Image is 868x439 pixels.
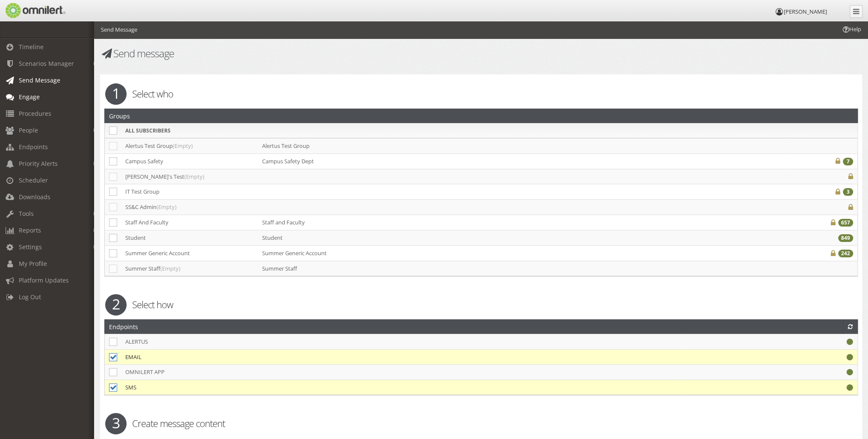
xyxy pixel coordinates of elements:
i: Private [831,250,836,256]
span: Send Message [19,76,60,84]
span: 3 [105,413,127,434]
h1: Send message [100,48,475,59]
span: Procedures [19,109,51,118]
td: ALERTUS [121,334,682,350]
td: EMAIL [121,349,682,365]
td: Summer Generic Account [121,245,258,261]
td: OMNILERT APP [121,365,682,380]
span: (Empty) [156,203,177,211]
td: Alertus Test Group [258,138,785,153]
span: (Empty) [184,173,204,180]
th: ALL SUBSCRIBERS [121,123,258,138]
div: 7 [843,158,853,165]
i: Working properly. [847,369,853,375]
h2: Select who [99,87,863,100]
span: Help [19,6,37,14]
span: My Profile [19,259,47,268]
i: Private [848,174,853,179]
span: Timeline [19,43,44,51]
span: (Empty) [173,142,193,150]
td: SMS [121,380,682,395]
div: 657 [838,219,853,227]
span: Platform Updates [19,276,69,284]
img: Omnilert [4,3,65,18]
td: Alertus Test Group [121,138,258,153]
i: Working properly. [847,354,853,360]
span: Scheduler [19,176,48,184]
span: Engage [19,93,40,101]
td: Campus Safety [121,153,258,169]
h2: Select how [99,298,863,311]
h2: Groups [109,109,130,123]
span: 2 [105,294,127,315]
i: Private [831,220,836,225]
td: Staff and Faculty [258,215,785,230]
td: Student [121,230,258,245]
li: Send Message [101,26,137,34]
i: Working properly. [847,339,853,345]
span: Log Out [19,293,41,301]
i: Working properly. [847,385,853,390]
span: Scenarios Manager [19,59,74,68]
span: [PERSON_NAME] [784,8,827,15]
span: Reports [19,226,41,234]
td: Staff And Faculty [121,215,258,230]
a: Collapse Menu [850,5,862,18]
div: 849 [838,234,853,242]
h2: Create message content [99,417,863,430]
span: 1 [105,83,127,105]
td: Campus Safety Dept [258,153,785,169]
i: Private [848,204,853,210]
span: Settings [19,243,42,251]
span: Downloads [19,193,50,201]
div: 242 [838,250,853,257]
td: IT Test Group [121,184,258,200]
td: Summer Staff [258,261,785,276]
td: [PERSON_NAME]'s Test [121,169,258,184]
i: Private [836,189,840,194]
div: 3 [843,188,853,196]
span: Tools [19,209,34,218]
span: People [19,126,38,134]
span: Priority Alerts [19,159,58,168]
td: Student [258,230,785,245]
h2: Endpoints [109,320,138,333]
td: SS&C Admin [121,200,258,215]
i: Private [836,158,840,164]
td: Summer Generic Account [258,245,785,261]
span: Endpoints [19,143,48,151]
span: Help [841,25,861,33]
span: (Empty) [160,265,180,272]
td: Summer Staff [121,261,258,276]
